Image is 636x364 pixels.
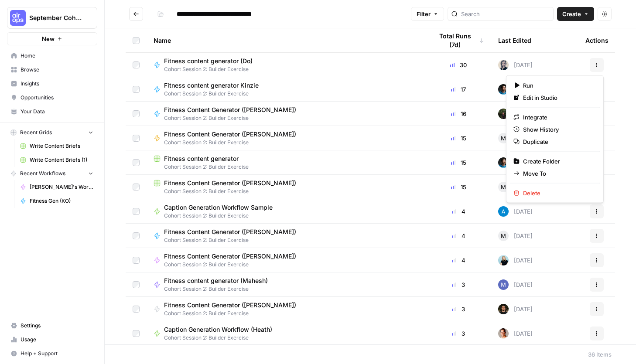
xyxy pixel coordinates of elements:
span: New [42,34,55,43]
span: Cohort Session 2: Builder Exercise [154,187,419,195]
img: yb40j7jvyap6bv8k3d2kukw6raee [498,304,509,314]
span: Insights [21,80,93,88]
button: Help + Support [7,347,97,361]
button: Create [557,7,594,21]
div: [DATE] [498,255,533,265]
span: Recent Grids [20,129,52,136]
span: Fitness Gen (KO) [30,197,93,205]
span: Write Content Briefs (1) [30,156,93,164]
span: Cohort Session 2: Builder Exercise [164,90,266,98]
a: Write Content Briefs (1) [16,153,97,167]
div: [DATE] [498,157,533,168]
img: September Cohort Logo [10,10,26,26]
a: Fitness Content Generator ([PERSON_NAME])Cohort Session 2: Builder Exercise [154,301,419,317]
div: [DATE] [498,182,533,192]
a: [PERSON_NAME]'s Workflow [16,180,97,194]
div: Name [154,28,419,52]
a: Opportunities [7,91,97,105]
span: Fitness Content Generator ([PERSON_NAME]) [164,179,296,187]
div: Actions [585,28,609,52]
button: New [7,32,97,45]
span: Fitness Content Generator ([PERSON_NAME]) [164,105,296,114]
a: Fitness content generator KinzieCohort Session 2: Builder Exercise [154,81,419,98]
span: Fitness Content Generator ([PERSON_NAME]) [164,252,296,261]
span: Edit in Studio [523,93,593,102]
span: Fitness content generator Kinzie [164,81,259,90]
a: Fitness content generatorCohort Session 2: Builder Exercise [154,154,419,171]
button: Go back [129,7,143,21]
span: Cohort Session 2: Builder Exercise [164,261,303,269]
a: Fitness Content Generator ([PERSON_NAME])Cohort Session 2: Builder Exercise [154,179,419,195]
a: Caption Generation Workflow SampleCohort Session 2: Builder Exercise [154,203,419,220]
span: Cohort Session 2: Builder Exercise [164,285,275,293]
span: Fitness content generator (Mahesh) [164,276,268,285]
span: Your Data [21,108,93,116]
span: Cohort Session 2: Builder Exercise [154,163,419,171]
div: 30 [433,61,484,69]
div: [DATE] [498,84,533,95]
div: [DATE] [498,231,533,241]
span: Cohort Session 2: Builder Exercise [164,310,303,317]
button: Workspace: September Cohort [7,7,97,29]
a: Insights [7,77,97,91]
span: Cohort Session 2: Builder Exercise [164,334,279,342]
span: Recent Workflows [20,170,65,177]
span: Write Content Briefs [30,142,93,150]
span: [PERSON_NAME]'s Workflow [30,183,93,191]
span: Usage [21,336,93,344]
div: 16 [433,109,484,118]
img: 44xpgdoek4aob46isox8esy7kcz3 [498,279,509,290]
span: Fitness content generator [164,154,239,163]
div: Total Runs (7d) [433,28,484,52]
span: Show History [523,125,593,134]
span: September Cohort [29,14,82,22]
div: 36 Items [588,350,612,359]
button: Recent Grids [7,126,97,139]
a: Caption Generation Workflow (Heath)Cohort Session 2: Builder Exercise [154,325,419,342]
span: Run [523,81,593,90]
button: Filter [411,7,444,21]
div: Last Edited [498,28,531,52]
div: 4 [433,256,484,265]
a: Your Data [7,105,97,119]
img: 6iwjkt19mnewtdjl7e5d8iupjbu8 [498,84,509,95]
img: ih2l96ocia25yoe435di93kdhheq [498,255,509,265]
span: Caption Generation Workflow (Heath) [164,325,272,334]
span: Create Folder [523,157,593,166]
span: Fitness content generator (Do) [164,57,253,65]
span: Home [21,52,93,60]
div: [DATE] [498,206,533,217]
a: Fitness content generator (Do)Cohort Session 2: Builder Exercise [154,57,419,73]
div: 4 [433,207,484,216]
input: Search [461,10,550,18]
div: [DATE] [498,133,533,143]
span: Caption Generation Workflow Sample [164,203,273,212]
div: [DATE] [498,279,533,290]
span: Integrate [523,113,593,122]
a: Fitness content generator (Mahesh)Cohort Session 2: Builder Exercise [154,276,419,293]
span: Fitness Content Generator ([PERSON_NAME]) [164,301,296,310]
img: 2n4aznk1nq3j315p2jgzsow27iki [498,60,509,70]
div: [DATE] [498,60,533,70]
button: Recent Workflows [7,167,97,180]
img: k4mb3wfmxkkgbto4d7hszpobafmc [498,109,509,119]
img: o3cqybgnmipr355j8nz4zpq1mc6x [498,206,509,217]
span: Filter [417,10,431,18]
a: Home [7,49,97,63]
span: Cohort Session 2: Builder Exercise [164,212,280,220]
a: Write Content Briefs [16,139,97,153]
span: Duplicate [523,137,593,146]
div: [DATE] [498,304,533,314]
span: Cohort Session 2: Builder Exercise [164,114,303,122]
span: M [501,231,506,240]
span: Browse [21,66,93,74]
div: 15 [433,158,484,167]
div: 17 [433,85,484,94]
span: M [501,183,506,191]
a: Fitness Content Generator ([PERSON_NAME])Cohort Session 2: Builder Exercise [154,105,419,122]
div: 3 [433,305,484,313]
div: 3 [433,280,484,289]
span: Opportunities [21,94,93,102]
div: [DATE] [498,109,533,119]
span: Create [562,10,581,18]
